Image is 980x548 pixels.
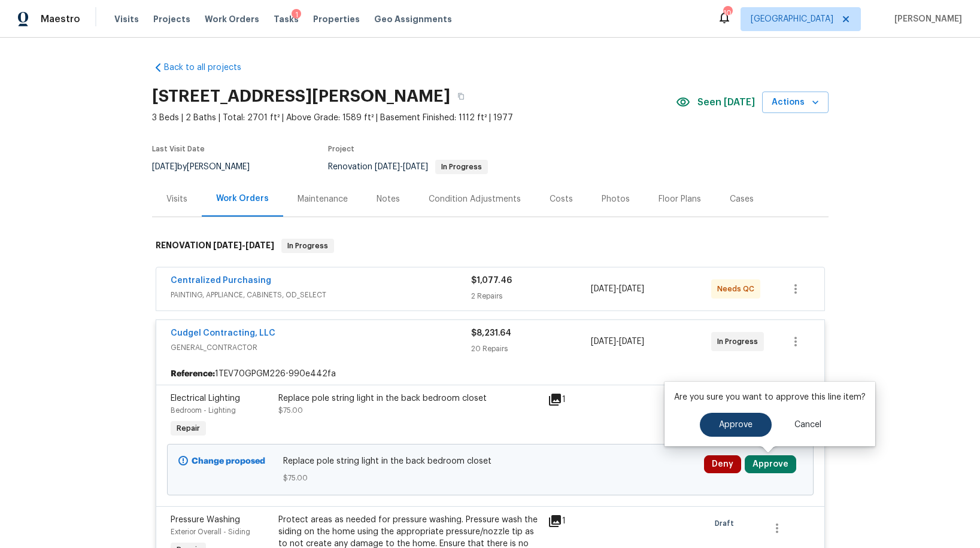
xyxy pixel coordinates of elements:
div: Visits [166,193,187,205]
span: In Progress [436,163,487,171]
span: Maestro [41,13,80,25]
span: Needs QC [717,283,759,295]
span: Properties [313,13,360,25]
span: [DATE] [213,241,242,249]
div: Replace pole string light in the back bedroom closet [278,392,541,404]
span: Seen [DATE] [697,96,755,108]
span: Projects [153,13,190,25]
div: Work Orders [216,193,269,205]
a: Centralized Purchasing [171,276,271,285]
span: - [375,163,428,171]
button: Cancel [775,413,841,437]
span: Replace pole string light in the back bedroom closet [283,455,697,467]
h2: [STREET_ADDRESS][PERSON_NAME] [152,90,450,102]
span: - [591,283,644,295]
h6: RENOVATION [156,239,274,253]
div: 1 [548,514,594,528]
b: Reference: [171,368,215,380]
span: [DATE] [375,163,400,171]
span: Electrical Lighting [171,394,240,403]
span: Work Orders [205,13,259,25]
span: Last Visit Date [152,145,205,153]
span: In Progress [717,336,763,348]
button: Deny [704,455,741,473]
span: [DATE] [152,163,177,171]
div: Condition Adjustments [429,193,521,205]
span: PAINTING, APPLIANCE, CABINETS, OD_SELECT [171,289,471,301]
div: 1TEV70GPGM226-990e442fa [156,363,824,385]
span: - [213,241,274,249]
span: - [591,336,644,348]
a: Back to all projects [152,62,267,74]
b: Change proposed [192,457,265,465]
div: 20 Repairs [471,343,591,355]
span: Actions [772,95,819,110]
span: Exterior Overall - Siding [171,528,250,535]
span: Pressure Washing [171,516,240,524]
div: Cases [730,193,754,205]
span: [DATE] [403,163,428,171]
div: by [PERSON_NAME] [152,160,264,174]
span: Geo Assignments [374,13,452,25]
div: Costs [550,193,573,205]
button: Approve [700,413,772,437]
div: RENOVATION [DATE]-[DATE]In Progress [152,227,829,265]
div: 1 [292,9,301,21]
span: [PERSON_NAME] [890,13,962,25]
a: Cudgel Contracting, LLC [171,329,275,337]
span: Approve [719,421,753,430]
span: Draft [715,517,739,529]
span: [GEOGRAPHIC_DATA] [751,13,833,25]
span: In Progress [283,240,333,252]
span: $8,231.64 [471,329,511,337]
div: 2 Repairs [471,290,591,302]
span: [DATE] [619,337,644,346]
span: Cancel [794,421,821,430]
span: $75.00 [278,407,303,414]
span: 3 Beds | 2 Baths | Total: 2701 ft² | Above Grade: 1589 ft² | Basement Finished: 1112 ft² | 1977 [152,112,676,124]
span: [DATE] [619,285,644,293]
button: Approve [745,455,796,473]
div: Notes [377,193,400,205]
span: $75.00 [283,472,697,484]
p: Are you sure you want to approve this line item? [674,391,866,403]
span: [DATE] [591,285,616,293]
div: Floor Plans [659,193,701,205]
span: Bedroom - Lighting [171,407,236,414]
div: 1 [548,392,594,407]
span: [DATE] [245,241,274,249]
div: 10 [723,7,732,19]
div: Photos [602,193,630,205]
span: Visits [114,13,139,25]
span: Repair [172,422,205,434]
span: $1,077.46 [471,276,512,285]
span: Tasks [274,15,299,23]
span: Renovation [328,163,488,171]
span: Project [328,145,354,153]
button: Actions [762,92,829,114]
span: [DATE] [591,337,616,346]
button: Copy Address [450,86,472,107]
div: Maintenance [298,193,348,205]
span: GENERAL_CONTRACTOR [171,342,471,354]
